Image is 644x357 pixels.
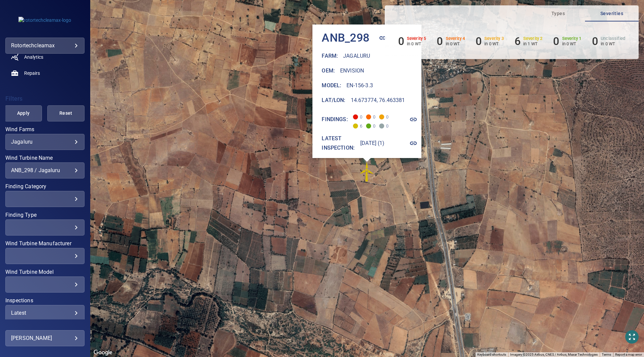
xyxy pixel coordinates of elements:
[407,41,426,46] p: in 0 WT
[398,35,404,48] h6: 0
[347,81,373,90] h6: EN-156-3.3
[601,36,625,41] h6: Unclassified
[5,305,85,321] div: Inspections
[92,348,114,357] img: Google
[5,134,85,150] div: Wind Farms
[366,110,377,119] span: 0
[360,139,385,148] h6: [DATE] (1)
[353,114,358,119] span: Severity 5
[322,31,370,45] h4: ANB_298
[523,36,543,41] h6: Severity 2
[592,35,598,48] h6: 0
[5,49,85,65] a: analytics noActive
[340,66,364,75] h6: Envision
[351,96,405,105] h6: 14.673774, 76.463381
[5,212,85,218] label: Finding Type
[322,134,355,153] h6: Latest inspection:
[446,36,465,41] h6: Severity 4
[601,41,625,46] p: in 0 WT
[484,36,504,41] h6: Severity 3
[5,269,85,275] label: Wind Turbine Model
[11,167,79,173] div: ANB_298 / Jagaluru
[5,276,85,293] div: Wind Turbine Model
[477,352,506,357] button: Keyboard shortcuts
[322,115,348,124] h6: Findings:
[322,51,338,61] h6: Farm :
[13,109,34,117] span: Apply
[523,41,543,46] p: in 1 WT
[5,184,85,189] label: Finding Category
[24,70,40,76] span: Repairs
[562,36,582,41] h6: Severity 1
[353,119,364,129] span: 6
[379,114,384,119] span: Severity 3
[437,35,443,48] h6: 0
[366,119,377,129] span: 0
[510,353,598,356] span: Imagery ©2025 Airbus, CNES / Airbus, Maxar Technologies
[5,162,85,178] div: Wind Turbine Name
[357,162,377,182] gmp-advanced-marker: ANB_298
[353,123,358,129] span: Severity 2
[476,35,504,48] li: Severity 3
[379,110,390,119] span: 0
[407,36,426,41] h6: Severity 5
[5,95,85,102] h4: Filters
[5,127,85,132] label: Wind Farms
[322,66,335,75] h6: Oem :
[322,96,345,105] h6: Lat/Lon :
[379,123,384,129] span: Severity Unclassified
[343,51,370,61] h6: Jagaluru
[5,38,85,54] div: rotortechcleamax
[5,191,85,207] div: Finding Category
[322,81,341,90] h6: Model :
[56,109,76,117] span: Reset
[476,35,482,48] h6: 0
[446,41,465,46] p: in 0 WT
[515,35,521,48] h6: 6
[18,17,71,23] img: rotortechcleamax-logo
[5,155,85,161] label: Wind Turbine Name
[398,35,426,48] li: Severity 5
[92,348,114,357] a: Open this area in Google Maps (opens a new window)
[437,35,465,48] li: Severity 4
[357,162,377,182] img: windFarmIconCat2.svg
[5,65,85,81] a: repairs noActive
[379,119,390,129] span: 0
[11,139,79,145] div: Jagaluru
[5,219,85,236] div: Finding Type
[5,248,85,264] div: Wind Turbine Manufacturer
[592,35,625,48] li: Severity Unclassified
[589,9,635,18] span: Severities
[5,298,85,303] label: Inspections
[24,54,43,60] span: Analytics
[562,41,582,46] p: in 0 WT
[553,35,559,48] h6: 0
[5,241,85,246] label: Wind Turbine Manufacturer
[602,353,611,356] a: Terms (opens in new tab)
[353,110,364,119] span: 0
[47,105,85,121] button: Reset
[5,105,42,121] button: Apply
[11,333,79,344] div: [PERSON_NAME]
[11,310,79,316] div: Latest
[615,353,642,356] a: Report a map error
[484,41,504,46] p: in 0 WT
[11,40,79,51] div: rotortechcleamax
[535,9,581,18] span: Types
